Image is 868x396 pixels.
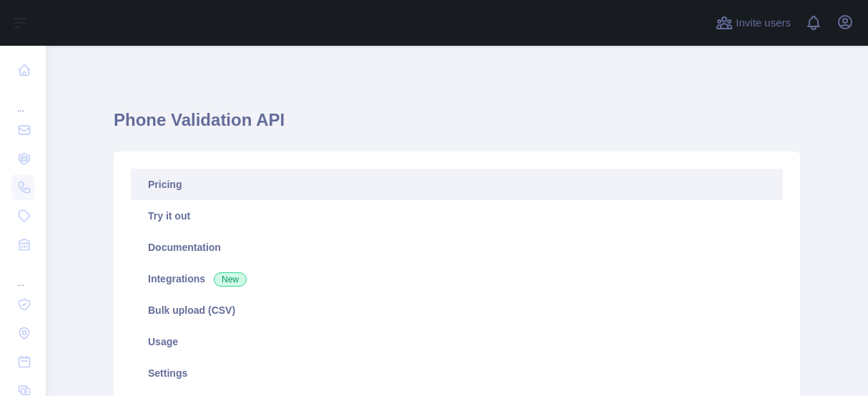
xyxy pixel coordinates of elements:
h1: Phone Validation API [114,109,800,143]
a: Usage [131,326,783,357]
button: Invite users [713,11,794,34]
a: Documentation [131,232,783,263]
span: Invite users [736,15,791,31]
div: ... [11,86,34,114]
a: Pricing [131,169,783,200]
a: Integrations New [131,263,783,294]
a: Bulk upload (CSV) [131,294,783,326]
div: ... [11,260,34,289]
span: New [214,272,247,287]
a: Try it out [131,200,783,232]
a: Settings [131,357,783,389]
